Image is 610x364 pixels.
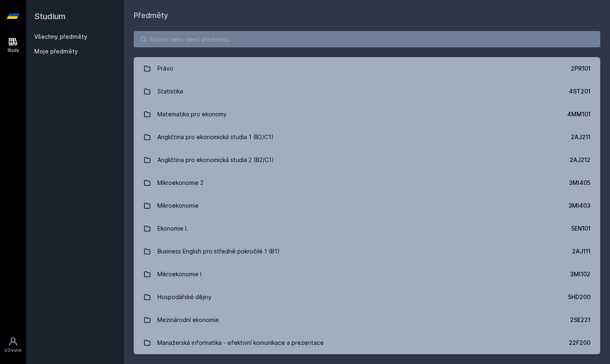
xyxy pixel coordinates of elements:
a: Ekonomie I. 5EN101 [134,217,600,240]
a: Manažerská informatika - efektivní komunikace a prezentace 22F200 [134,331,600,354]
div: Ekonomie I. [157,220,188,237]
div: Právo [157,60,173,77]
div: 4ST201 [569,87,590,95]
div: Mikroekonomie I [157,266,201,282]
a: Business English pro středně pokročilé 1 (B1) 2AJ111 [134,240,600,263]
h1: Předměty [134,10,600,21]
div: 2AJ212 [570,156,590,164]
div: 22F200 [569,339,590,347]
a: Study [2,33,24,58]
a: Mikroekonomie I 3MI102 [134,263,600,286]
div: Hospodářské dějiny [157,289,212,305]
a: Angličtina pro ekonomická studia 1 (B2/C1) 2AJ211 [134,126,600,149]
div: 5HD200 [568,293,590,301]
div: Angličtina pro ekonomická studia 2 (B2/C1) [157,152,274,168]
div: Mikroekonomie [157,198,199,214]
div: 3MI405 [569,179,590,187]
div: Business English pro středně pokročilé 1 (B1) [157,243,280,260]
div: Manažerská informatika - efektivní komunikace a prezentace [157,335,324,351]
div: 2AJ111 [572,247,590,255]
a: Matematika pro ekonomy 4MM101 [134,103,600,126]
div: Matematika pro ekonomy [157,106,227,122]
a: Hospodářské dějiny 5HD200 [134,286,600,309]
div: Mezinárodní ekonomie [157,312,219,328]
div: Mikroekonomie 2 [157,175,203,191]
a: Uživatel [2,333,24,357]
div: 4MM101 [567,110,590,118]
a: Mikroekonomie 3MI403 [134,194,600,217]
a: Právo 2PR101 [134,57,600,80]
input: Název nebo ident předmětu… [134,31,600,47]
div: 3MI102 [570,270,590,278]
div: 2SE221 [570,316,590,324]
div: 2AJ211 [571,133,590,141]
a: Všechny předměty [34,33,87,40]
div: Uživatel [4,347,22,353]
div: 5EN101 [571,224,590,233]
div: Angličtina pro ekonomická studia 1 (B2/C1) [157,129,274,145]
a: Statistika 4ST201 [134,80,600,103]
a: Mezinárodní ekonomie 2SE221 [134,309,600,331]
a: Mikroekonomie 2 3MI405 [134,171,600,194]
a: Angličtina pro ekonomická studia 2 (B2/C1) 2AJ212 [134,149,600,171]
div: 2PR101 [571,64,590,73]
div: Study [7,47,19,53]
span: Moje předměty [34,47,78,55]
div: 3MI403 [568,202,590,210]
div: Statistika [157,83,183,100]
